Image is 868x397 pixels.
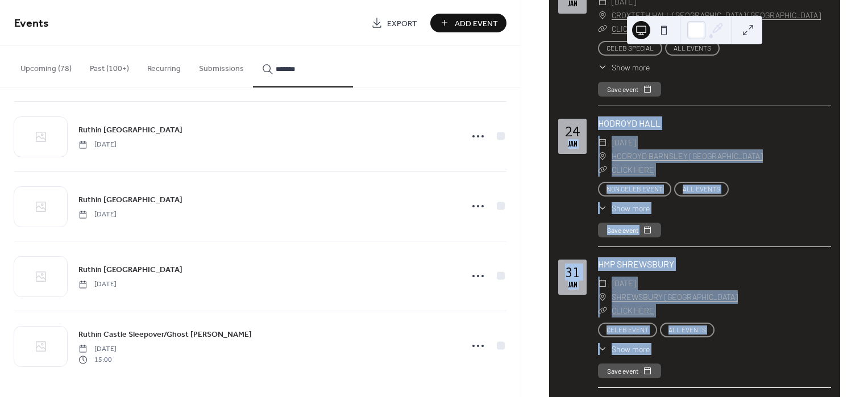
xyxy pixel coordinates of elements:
a: Ruthin [GEOGRAPHIC_DATA] [78,193,182,206]
span: Ruthin [GEOGRAPHIC_DATA] [78,194,182,206]
div: ​ [598,290,607,304]
button: Past (100+) [81,46,138,86]
span: [DATE] [78,344,117,354]
span: Show more [612,61,650,73]
span: Show more [612,343,650,355]
span: Export [387,18,417,30]
div: ​ [598,277,607,290]
span: Ruthin [GEOGRAPHIC_DATA] [78,264,182,276]
button: Save event [598,223,661,237]
span: Add Event [455,18,498,30]
a: HODROYD BARNSLEY [GEOGRAPHIC_DATA] [612,149,763,163]
div: ​ [598,163,607,177]
span: [DATE] [612,136,636,149]
button: ​Show more [598,202,650,214]
button: ​Show more [598,61,650,73]
a: CLICK HERE [612,24,654,34]
div: ​ [598,22,607,36]
a: CLICK HERE [612,306,654,315]
a: Ruthin [GEOGRAPHIC_DATA] [78,123,182,136]
span: [DATE] [612,277,636,290]
a: CROXTETH HALL [GEOGRAPHIC_DATA] [GEOGRAPHIC_DATA] [612,9,821,22]
div: Jan [568,141,578,148]
span: Events [14,12,49,35]
a: Ruthin Castle Sleepover/Ghost [PERSON_NAME] [78,328,252,341]
a: HMP SHREWSBURY [598,258,674,269]
button: Recurring [138,46,190,86]
a: SHREWSBURY [GEOGRAPHIC_DATA] [612,290,738,304]
div: ​ [598,304,607,317]
button: Submissions [190,46,253,86]
div: Jan [568,282,578,289]
span: Ruthin Castle Sleepover/Ghost [PERSON_NAME] [78,329,252,341]
button: Save event [598,82,661,97]
span: Show more [612,202,650,214]
a: HODROYD HALL [598,118,661,128]
div: ​ [598,61,607,73]
button: ​Show more [598,343,650,355]
span: [DATE] [78,279,117,290]
a: CLICK HERE [612,165,654,174]
div: ​ [598,9,607,22]
span: [DATE] [78,210,117,220]
button: Add Event [430,14,506,32]
a: Ruthin [GEOGRAPHIC_DATA] [78,263,182,276]
div: 31 [565,265,580,279]
a: Export [363,14,426,32]
span: [DATE] [78,140,117,150]
button: Upcoming (78) [11,46,81,86]
span: 15:00 [78,354,117,365]
div: ​ [598,343,607,355]
div: 24 [565,124,580,139]
span: Ruthin [GEOGRAPHIC_DATA] [78,124,182,136]
div: ​ [598,136,607,149]
button: Save event [598,363,661,378]
div: ​ [598,149,607,163]
div: ​ [598,202,607,214]
div: Jan [568,1,578,8]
